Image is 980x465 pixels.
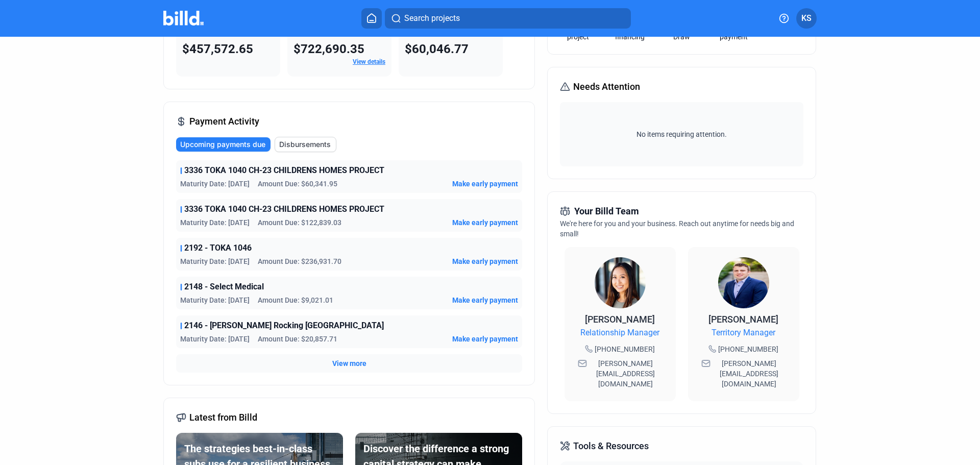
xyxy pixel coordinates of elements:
[293,42,364,56] span: $722,690.35
[180,139,265,150] span: Upcoming payments due
[452,217,518,228] span: Make early payment
[184,320,384,332] span: 2146 - [PERSON_NAME] Rocking [GEOGRAPHIC_DATA]
[184,281,264,293] span: 2148 - Select Medical
[258,179,337,189] span: Amount Due: $60,341.95
[573,80,640,94] span: Needs Attention
[258,295,333,305] span: Amount Due: $9,021.01
[574,204,639,218] span: Your Billd Team
[258,334,337,344] span: Amount Due: $20,857.71
[718,257,769,308] img: Territory Manager
[452,334,518,344] span: Make early payment
[184,242,252,254] span: 2192 - TOKA 1046
[163,11,204,26] img: Billd Company Logo
[180,295,250,305] span: Maturity Date: [DATE]
[585,314,655,325] span: [PERSON_NAME]
[258,256,341,266] span: Amount Due: $236,931.70
[712,327,775,339] span: Territory Manager
[180,334,250,344] span: Maturity Date: [DATE]
[182,42,253,56] span: $457,572.65
[279,139,331,150] span: Disbursements
[708,314,778,325] span: [PERSON_NAME]
[452,295,518,305] span: Make early payment
[180,179,250,189] span: Maturity Date: [DATE]
[180,217,250,228] span: Maturity Date: [DATE]
[452,256,518,266] span: Make early payment
[258,217,341,228] span: Amount Due: $122,839.03
[332,358,366,369] span: View more
[189,410,257,425] span: Latest from Billd
[189,114,259,129] span: Payment Activity
[404,12,460,25] span: Search projects
[718,344,778,354] span: [PHONE_NUMBER]
[573,439,649,453] span: Tools & Resources
[180,256,250,266] span: Maturity Date: [DATE]
[589,358,663,389] span: [PERSON_NAME][EMAIL_ADDRESS][DOMAIN_NAME]
[560,219,794,238] span: We're here for you and your business. Reach out anytime for needs big and small!
[452,179,518,189] span: Make early payment
[184,164,384,177] span: 3336 TOKA 1040 CH-23 CHILDRENS HOMES PROJECT
[801,12,812,25] span: KS
[713,358,786,389] span: [PERSON_NAME][EMAIL_ADDRESS][DOMAIN_NAME]
[595,257,646,308] img: Relationship Manager
[353,58,385,65] a: View details
[564,129,799,139] span: No items requiring attention.
[184,203,384,215] span: 3336 TOKA 1040 CH-23 CHILDRENS HOMES PROJECT
[595,344,655,354] span: [PHONE_NUMBER]
[580,327,659,339] span: Relationship Manager
[405,42,469,56] span: $60,046.77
